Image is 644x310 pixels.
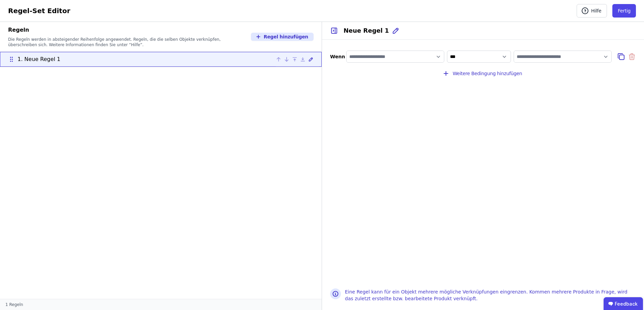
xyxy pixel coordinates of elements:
button: Weitere Bedingung hinzufügen [439,67,527,80]
button: filter_by [346,51,444,63]
button: Fertig [612,4,636,18]
div: Neue Regel 1 [344,26,389,35]
button: value [514,51,612,63]
div: Regel-Set Editor [8,6,70,15]
span: Wenn [330,53,344,60]
button: Hilfe [577,4,607,18]
div: Regeln [8,26,243,34]
div: Eine Regel kann für ein Objekt mehrere mögliche Verknüpfungen eingrenzen. Kommen mehrere Produkte... [345,288,636,302]
span: 1. Neue Regel 1 [18,55,60,63]
div: Die Regeln werden in absteigender Reihenfolge angewendet. Regeln, die die selben Objekte verknüpf... [8,37,243,48]
button: Regel hinzufügen [251,33,314,41]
